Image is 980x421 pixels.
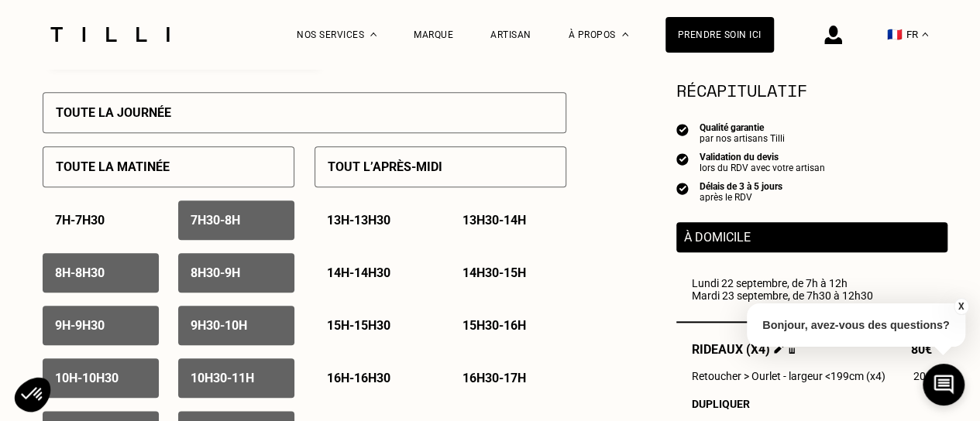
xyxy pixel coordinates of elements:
[700,163,825,173] div: lors du RDV avec votre artisan
[665,17,774,53] a: Prendre soin ici
[887,27,903,42] span: 🇫🇷
[370,33,377,36] img: Menu déroulant
[490,29,531,40] a: Artisan
[327,265,390,280] p: 14h - 14h30
[56,159,170,174] p: Toute la matinée
[676,152,689,166] img: icon list info
[922,33,928,36] img: menu déroulant
[462,318,526,333] p: 15h30 - 16h
[700,152,825,163] div: Validation du devis
[700,122,785,133] div: Qualité garantie
[414,29,453,40] a: Marque
[913,370,932,382] span: 20€
[328,159,442,174] p: Tout l’après-midi
[462,371,526,385] p: 16h30 - 17h
[692,342,796,357] span: Rideaux (x4)
[692,398,932,410] div: Dupliquer
[692,277,932,289] div: Lundi 22 septembre, de 7h à 12h
[191,371,254,385] p: 10h30 - 11h
[700,133,785,144] div: par nos artisans Tilli
[953,298,968,315] button: X
[55,265,105,280] p: 8h - 8h30
[747,303,965,347] p: Bonjour, avez-vous des questions?
[45,27,175,42] img: Logo du service de couturière Tilli
[55,213,105,228] p: 7h - 7h30
[55,371,119,385] p: 10h - 10h30
[191,265,240,280] p: 8h30 - 9h
[700,192,782,203] div: après le RDV
[462,265,526,280] p: 14h30 - 15h
[676,122,689,136] img: icon list info
[191,213,240,228] p: 7h30 - 8h
[676,77,947,103] section: Récapitulatif
[692,289,932,302] div: Mardi 23 septembre, de 7h30 à 12h30
[327,213,390,228] p: 13h - 13h30
[692,370,885,382] span: Retoucher > Ourlet - largeur <199cm (x4)
[55,318,105,333] p: 9h - 9h30
[676,181,689,195] img: icon list info
[327,318,390,333] p: 15h - 15h30
[56,105,171,120] p: Toute la journée
[462,213,526,228] p: 13h30 - 14h
[700,181,782,192] div: Délais de 3 à 5 jours
[684,230,940,245] p: À domicile
[191,318,247,333] p: 9h30 - 10h
[824,26,842,44] img: icône connexion
[327,371,390,385] p: 16h - 16h30
[622,33,628,36] img: Menu déroulant à propos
